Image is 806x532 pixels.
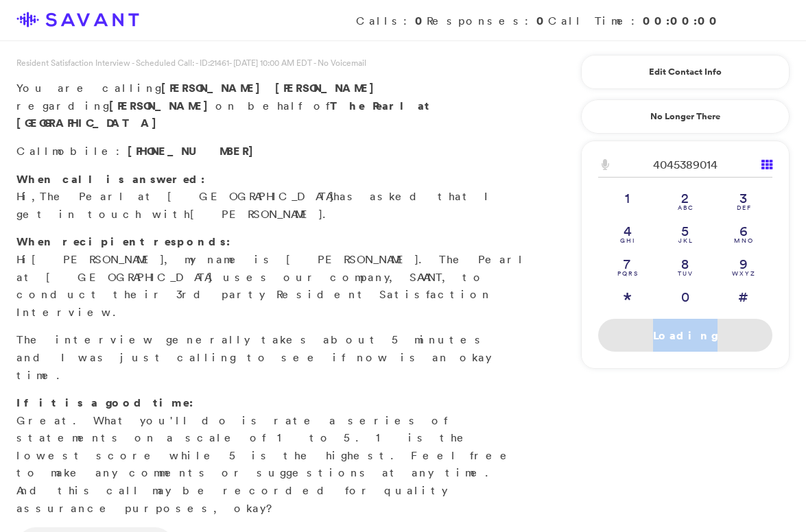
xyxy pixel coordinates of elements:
[16,80,529,132] p: You are calling regarding on behalf of
[656,250,715,283] a: 8
[210,57,229,69] span: 21461
[714,238,772,244] span: M N O
[16,57,366,69] span: Resident Satisfaction Interview - Scheduled Call: - ID: - [DATE] 10:00 AM EDT - No Voicemail
[643,13,721,28] strong: 00:00:00
[109,98,215,113] strong: [PERSON_NAME]
[714,217,772,250] a: 6
[32,252,164,266] span: [PERSON_NAME]
[598,238,656,244] span: G H I
[714,205,772,211] span: D E F
[656,184,715,217] a: 2
[598,217,656,250] a: 4
[128,143,261,158] span: [PHONE_NUMBER]
[52,144,116,158] span: mobile
[598,271,656,277] span: P Q R S
[16,171,529,223] p: Hi, has asked that I get in touch with .
[16,233,529,321] p: Hi , my name is [PERSON_NAME]. The Pearl at [GEOGRAPHIC_DATA] uses our company, SAVANT, to conduc...
[598,184,656,217] a: 1
[16,331,529,384] p: The interview generally takes about 5 minutes and I was just calling to see if now is an okay time.
[714,250,772,283] a: 9
[40,189,333,203] span: The Pearl at [GEOGRAPHIC_DATA]
[581,99,790,134] a: No Longer There
[656,283,715,316] a: 0
[598,319,772,352] a: Loading
[415,13,427,28] strong: 0
[656,238,715,244] span: J K L
[598,61,772,83] a: Edit Contact Info
[656,217,715,250] a: 5
[16,234,230,249] strong: When recipient responds:
[714,184,772,217] a: 3
[714,271,772,277] span: W X Y Z
[656,205,715,211] span: A B C
[598,250,656,283] a: 7
[16,395,193,410] strong: If it is a good time:
[536,13,548,28] strong: 0
[16,143,529,160] p: Call :
[16,394,529,517] p: Great. What you'll do is rate a series of statements on a scale of 1 to 5. 1 is the lowest score ...
[16,171,205,186] strong: When call is answered:
[161,80,268,95] span: [PERSON_NAME]
[714,283,772,316] a: #
[275,80,381,95] span: [PERSON_NAME]
[656,271,715,277] span: T U V
[190,207,322,221] span: [PERSON_NAME]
